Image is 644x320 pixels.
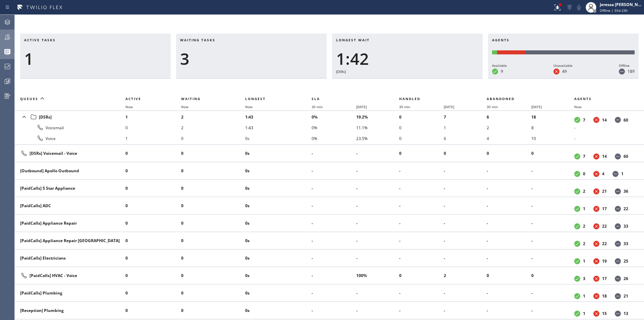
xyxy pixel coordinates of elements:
div: Unavailable [553,62,573,68]
li: 0s [245,270,312,281]
dt: Available [574,223,580,229]
li: - [444,218,487,229]
li: 0 [125,235,181,246]
dt: Available [492,68,498,75]
li: 10 [531,133,574,144]
li: - [399,200,444,211]
dd: 22 [602,241,607,246]
div: [PaidCalls] HVAC - Voice [20,272,120,280]
li: - [444,253,487,264]
dd: 1 [621,171,624,177]
li: - [399,218,444,229]
dd: 21 [602,188,607,194]
li: 0 [125,305,181,316]
li: 0s [245,235,312,246]
div: [PaidCalls] ADC [20,203,120,209]
div: [DSRs] Voicemail - Voice [20,149,120,157]
li: 19.2% [356,111,399,122]
li: - [531,200,574,211]
li: - [444,235,487,246]
dd: 9 [501,68,503,74]
li: - [399,253,444,264]
dt: Available [574,188,580,194]
dt: Unavailable [593,311,599,317]
li: - [531,305,574,316]
div: [PaidCalls] Appliance Repair [GEOGRAPHIC_DATA] [20,238,120,243]
dd: 15 [602,311,607,316]
li: 0 [125,200,181,211]
dd: 189 [628,68,635,74]
li: - [574,122,636,133]
li: 0s [245,148,312,159]
dt: Unavailable [593,188,599,194]
dd: 19 [602,258,607,264]
li: - [356,235,399,246]
dt: Unavailable [593,241,599,247]
li: - [312,183,356,194]
li: 7 [444,111,487,122]
li: 2 [444,270,487,281]
div: Offline: 189 [526,50,635,54]
li: 0 [399,133,444,144]
li: 0 [399,270,444,281]
li: 0s [245,133,312,144]
li: 11.1% [356,122,399,133]
dd: 49 [562,68,567,74]
dt: Available [574,311,580,317]
li: 0 [181,133,245,144]
li: 2 [487,122,531,133]
li: - [356,305,399,316]
li: - [312,200,356,211]
li: 0 [399,111,444,122]
span: Now [245,104,253,109]
dt: Available [574,241,580,247]
li: 1:43 [245,122,312,133]
li: 0 [125,218,181,229]
li: - [487,218,531,229]
li: - [312,218,356,229]
li: 0s [245,200,312,211]
dt: Available [574,117,580,123]
dd: 22 [624,206,628,212]
div: 3 [180,49,323,68]
li: 18 [531,111,574,122]
span: Longest [245,96,266,101]
span: 30 min [312,104,323,109]
div: [PaidCalls] Plumbing [20,290,120,296]
li: - [487,235,531,246]
dd: 2 [583,188,585,194]
li: 0 [399,122,444,133]
li: 1 [444,122,487,133]
dd: 2 [583,223,585,229]
dd: 14 [602,153,607,159]
li: - [312,166,356,176]
li: 0s [245,218,312,229]
div: [PaidCalls] 5 Star Appliance [20,185,120,191]
button: Mute [574,3,584,12]
dd: 17 [602,206,607,212]
dd: 25 [624,258,628,264]
li: - [487,288,531,299]
dt: Offline [615,276,621,282]
li: - [487,200,531,211]
li: - [356,183,399,194]
li: 0 [181,305,245,316]
dd: 60 [624,117,628,123]
dd: 3 [583,276,585,281]
dd: 13 [624,311,628,316]
span: Now [574,104,582,109]
li: 100% [356,270,399,281]
li: 1 [125,133,181,144]
li: 0s [245,288,312,299]
li: 0 [125,270,181,281]
li: 0s [245,305,312,316]
dd: 21 [624,293,628,299]
span: Active tasks [24,38,56,42]
li: 0 [125,253,181,264]
li: 0s [245,166,312,176]
span: Active [125,96,141,101]
div: Available [492,62,507,68]
dd: 60 [624,153,628,159]
li: 0 [181,235,245,246]
li: 0s [245,183,312,194]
